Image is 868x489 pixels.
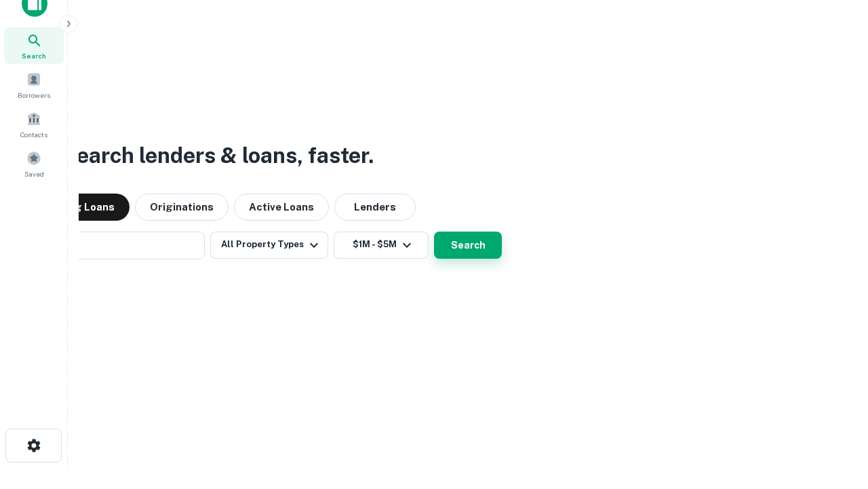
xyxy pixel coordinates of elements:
[18,90,50,101] span: Borrowers
[210,232,328,259] button: All Property Types
[334,232,429,259] button: $1M - $5M
[22,50,46,61] span: Search
[24,168,44,179] span: Saved
[234,194,329,221] button: Active Loans
[135,194,229,221] button: Originations
[4,106,64,143] a: Contacts
[62,139,374,172] h3: Search lenders & loans, faster.
[434,232,502,259] button: Search
[4,67,64,103] a: Borrowers
[20,129,47,140] span: Contacts
[4,27,64,64] a: Search
[4,145,64,182] a: Saved
[334,194,416,221] button: Lenders
[800,380,868,446] iframe: Chat Widget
